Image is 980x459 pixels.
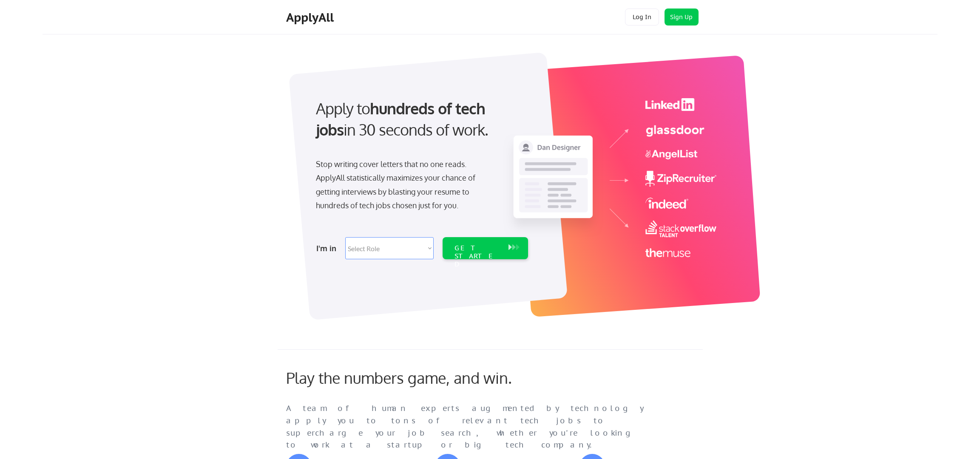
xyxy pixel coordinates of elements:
div: I'm in [316,241,340,255]
div: Apply to in 30 seconds of work. [316,98,525,141]
div: GET STARTED [454,244,500,269]
div: A team of human experts augmented by technology apply you to tons of relevant tech jobs to superc... [286,402,660,451]
div: Stop writing cover letters that no one reads. ApplyAll statistically maximizes your chance of get... [316,157,491,212]
strong: hundreds of tech jobs [316,99,489,139]
button: Log In [625,8,659,25]
div: Play the numbers game, and win. [286,368,550,387]
button: Sign Up [665,8,699,25]
div: ApplyAll [286,10,336,25]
